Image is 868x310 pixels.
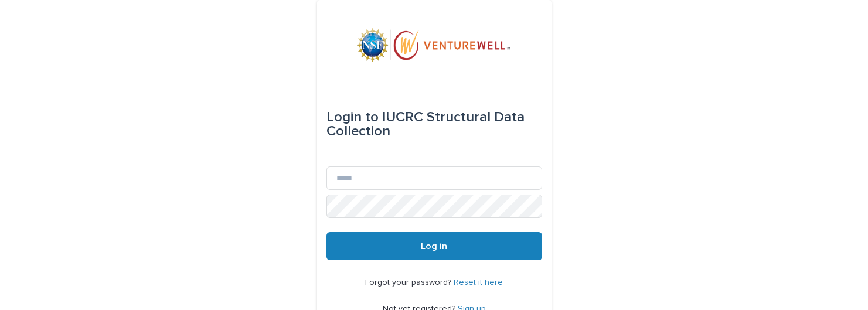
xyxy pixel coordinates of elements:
span: Log in [421,241,447,251]
button: Log in [326,232,542,260]
span: Login to [326,110,379,124]
a: Reset it here [454,278,503,287]
div: IUCRC Structural Data Collection [326,101,542,148]
span: Forgot your password? [365,278,454,287]
img: mWhVGmOKROS2pZaMU8FQ [357,28,512,63]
